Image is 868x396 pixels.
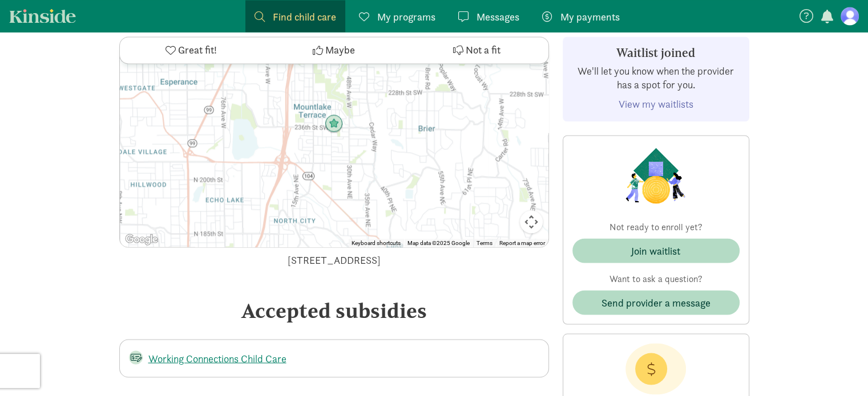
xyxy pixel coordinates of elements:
a: Working Connections Child Care [148,352,286,365]
span: My payments [560,9,620,25]
img: Google [123,232,160,247]
div: Accepted subsidies [119,295,549,325]
a: Report a map error [499,239,545,246]
p: We'll let you know when the provider has a spot for you. [572,64,740,92]
span: Maybe [325,43,355,58]
button: Great fit! [120,37,263,63]
span: Great fit! [178,43,217,58]
div: Join waitlist [631,243,680,258]
h3: Waitlist joined [572,46,740,60]
span: Find child care [273,9,336,25]
a: Open this area in Google Maps (opens a new window) [123,232,160,247]
button: Map camera controls [520,210,543,233]
button: Not a fit [405,37,548,63]
p: Want to ask a question? [572,272,740,285]
span: Messages [477,9,519,25]
a: View my waitlists [619,97,693,111]
button: Join waitlist [572,238,740,263]
span: My programs [377,9,435,25]
a: Kinside [9,9,76,23]
span: Map data ©2025 Google [407,239,470,246]
span: Not a fit [466,43,500,58]
img: Provider logo [623,145,689,206]
button: Keyboard shortcuts [352,239,401,247]
a: Terms [477,239,492,246]
div: [STREET_ADDRESS] [119,252,549,267]
p: Not ready to enroll yet? [572,220,740,234]
button: Maybe [263,37,405,63]
span: Send provider a message [601,295,710,310]
button: Send provider a message [572,290,740,315]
